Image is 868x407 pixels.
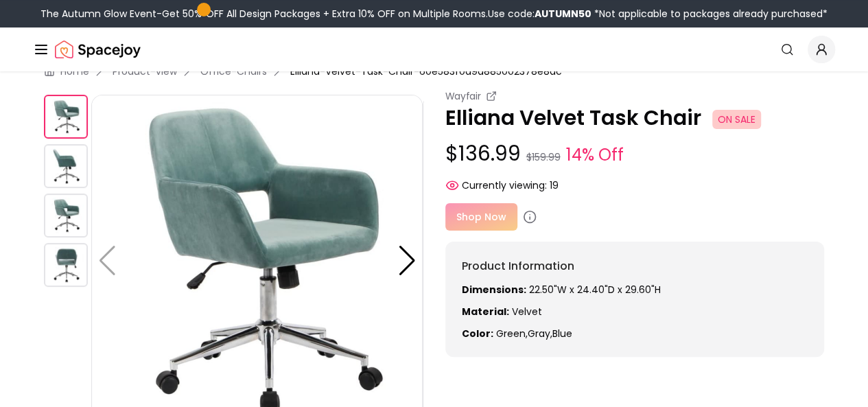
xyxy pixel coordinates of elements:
[512,305,542,318] span: Velvet
[550,178,559,192] span: 19
[445,106,825,130] p: Elliana Velvet Task Chair
[44,243,88,287] img: https://storage.googleapis.com/spacejoy-main/assets/60e583f0d9a885002378e8dc/product_3_3a2amheim6m7
[591,7,828,21] span: *Not applicable to packages already purchased*
[462,283,808,296] p: 22.50"W x 24.40"D x 29.60"H
[200,65,267,78] a: Office-Chairs
[496,327,528,340] span: green ,
[488,7,591,21] span: Use code:
[566,143,624,167] small: 14% Off
[462,283,526,296] strong: Dimensions:
[552,327,572,340] span: blue
[445,141,825,167] p: $136.99
[290,65,562,78] span: Elliana-Velvet-Task-Chair-60e583f0d9a885002378e8dc
[60,65,89,78] a: Home
[55,36,141,63] img: Spacejoy Logo
[40,7,828,21] div: The Autumn Glow Event-Get 50% OFF All Design Packages + Extra 10% OFF on Multiple Rooms.
[44,194,88,237] img: https://storage.googleapis.com/spacejoy-main/assets/60e583f0d9a885002378e8dc/product_2_ko9mf73em47h
[535,7,591,21] b: AUTUMN50
[462,327,493,340] strong: Color:
[44,144,88,188] img: https://storage.googleapis.com/spacejoy-main/assets/60e583f0d9a885002378e8dc/product_1_h952n3h7kjkd
[55,36,141,63] a: Spacejoy
[44,65,824,78] nav: breadcrumb
[33,27,835,71] nav: Global
[44,95,88,139] img: https://storage.googleapis.com/spacejoy-main/assets/60e583f0d9a885002378e8dc/product_0_e7k0cej4gb5f
[462,305,509,318] strong: Material:
[113,65,177,78] a: Product-view
[462,258,808,275] h6: Product Information
[445,89,481,103] small: Wayfair
[462,178,547,192] span: Currently viewing:
[712,110,761,129] span: ON SALE
[526,150,561,164] small: $159.99
[528,327,552,340] span: gray ,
